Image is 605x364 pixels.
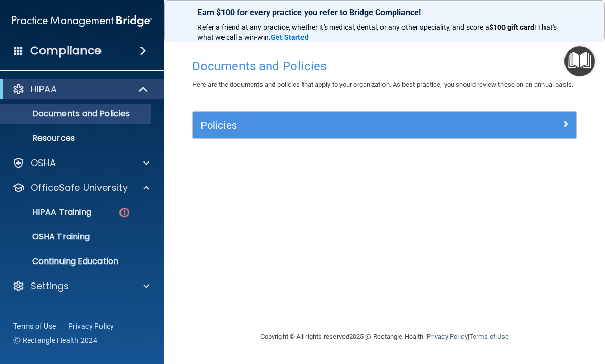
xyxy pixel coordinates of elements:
[12,181,149,194] a: OfficeSafe University
[12,11,152,31] img: PMB logo
[7,133,147,144] p: Resources
[7,256,147,267] p: Continuing Education
[118,206,131,219] img: danger-circle.6113f641.png
[271,33,310,42] a: Get Started
[200,117,569,133] a: Policies
[271,33,309,42] strong: Get Started
[564,46,595,76] button: Open Resource Center
[192,59,577,73] h4: Documents and Policies
[31,157,56,169] p: OSHA
[197,23,489,31] span: Refer a friend at any practice, whether it's medical, dental, or any other speciality, and score a
[31,181,128,194] p: OfficeSafe University
[192,80,573,88] span: Here are the documents and policies that apply to your organization. As best practice, you should...
[469,333,509,340] a: Terms of Use
[427,333,467,340] a: Privacy Policy
[197,23,558,42] span: ! That's what we call a win-win.
[13,321,56,331] a: Terms of Use
[31,83,57,95] p: HIPAA
[12,157,149,169] a: OSHA
[489,23,534,31] strong: $100 gift card
[31,280,69,292] p: Settings
[12,83,149,95] a: HIPAA
[7,207,91,217] p: HIPAA Training
[197,8,572,17] p: Earn $100 for every practice you refer to Bridge Compliance!
[12,280,149,292] a: Settings
[68,321,114,331] a: Privacy Policy
[197,320,572,353] div: Copyright © All rights reserved 2025 @ Rectangle Health | |
[7,109,147,119] p: Documents and Policies
[13,335,97,346] span: Ⓒ Rectangle Health 2024
[200,119,473,131] h5: Policies
[7,232,90,242] p: OSHA Training
[30,44,102,58] h4: Compliance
